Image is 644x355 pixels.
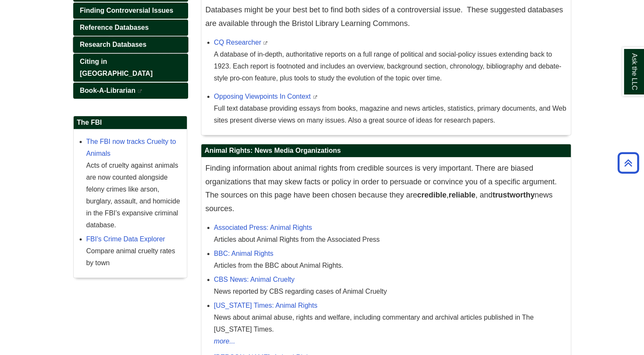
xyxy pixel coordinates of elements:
[73,54,188,82] a: Citing in [GEOGRAPHIC_DATA]
[80,58,153,77] span: Citing in [GEOGRAPHIC_DATA]
[312,95,318,99] i: This link opens in a new window
[80,7,174,14] span: Finding Controversial Issues
[615,157,642,169] a: Back to Top
[214,103,567,126] p: Full text database providing essays from books, magazine and news articles, statistics, primary d...
[214,224,312,231] a: Associated Press: Animal Rights
[201,144,571,157] h2: Animal Rights: News Media Organizations
[492,191,535,199] strong: trustworthy
[214,93,311,100] a: Opposing Viewpoints In Context
[449,191,475,199] strong: reliable
[86,138,176,157] a: The FBI now tracks Cruelty to Animals
[214,302,318,309] a: [US_STATE] Times: Animal Rights
[86,235,165,243] a: FBI's Crime Data Explorer
[214,39,261,46] a: CQ Researcher
[263,41,268,45] i: This link opens in a new window
[86,160,183,231] div: Acts of cruelty against animals are now counted alongside felony crimes like arson, burglary, ass...
[80,87,136,94] span: Book-A-Librarian
[73,3,188,19] a: Finding Controversial Issues
[214,260,567,272] div: Articles from the BBC about Animal Rights.
[80,41,147,48] span: Research Databases
[73,37,188,53] a: Research Databases
[206,164,557,213] span: Finding information about animal rights from credible sources is very important. There are biased...
[206,6,563,28] span: Databases might be your best bet to find both sides of a controversial issue. These suggested dat...
[214,250,274,257] a: BBC: Animal Rights
[73,83,188,99] a: Book-A-Librarian
[417,191,447,199] strong: credible
[214,276,295,283] a: CBS News: Animal Cruelty
[80,24,149,31] span: Reference Databases
[214,335,567,347] a: more...
[74,116,187,129] h2: The FBI
[214,286,567,298] div: News reported by CBS regarding cases of Animal Cruelty
[86,245,183,269] div: Compare animal cruelty rates by town
[137,89,143,93] i: This link opens in a new window
[73,20,188,36] a: Reference Databases
[214,49,567,84] p: A database of in-depth, authoritative reports on a full range of political and social-policy issu...
[214,234,567,246] div: Articles about Animal Rights from the Associated Press
[214,312,567,335] div: News about animal abuse, rights and welfare, including commentary and archival articles published...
